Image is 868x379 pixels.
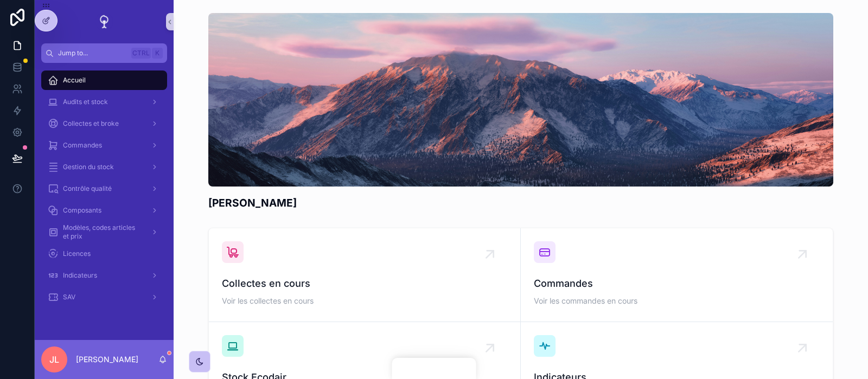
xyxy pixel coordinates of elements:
a: Contrôle qualité [41,179,167,198]
a: Modèles, codes articles et prix [41,222,167,242]
span: Voir les commandes en cours [534,296,820,306]
img: App logo [95,13,113,30]
span: Composants [63,206,101,215]
span: JL [49,353,59,366]
a: Accueil [41,70,167,90]
a: Composants [41,201,167,220]
h1: [PERSON_NAME] [208,195,297,210]
span: Voir les collectes en cours [222,296,507,306]
span: K [153,49,162,57]
span: Contrôle qualité [63,184,112,193]
span: Jump to... [58,49,127,57]
span: Licences [63,249,91,258]
span: Audits et stock [63,98,108,106]
span: Collectes en cours [222,276,507,291]
a: Commandes [41,136,167,155]
span: Gestion du stock [63,163,114,171]
a: SAV [41,287,167,307]
a: Collectes en coursVoir les collectes en cours [209,228,521,322]
div: scrollable content [35,63,174,321]
span: SAV [63,293,75,301]
span: Accueil [63,76,86,85]
a: CommandesVoir les commandes en cours [521,228,833,322]
a: Indicateurs [41,266,167,285]
a: Licences [41,244,167,264]
span: Commandes [534,276,820,291]
span: Modèles, codes articles et prix [63,223,142,241]
a: Gestion du stock [41,157,167,177]
button: Jump to...CtrlK [41,43,167,63]
span: Commandes [63,141,102,150]
span: Collectes et broke [63,119,119,128]
a: Audits et stock [41,92,167,112]
span: Ctrl [131,48,151,59]
a: Collectes et broke [41,114,167,133]
span: Indicateurs [63,271,97,280]
p: [PERSON_NAME] [76,354,138,365]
